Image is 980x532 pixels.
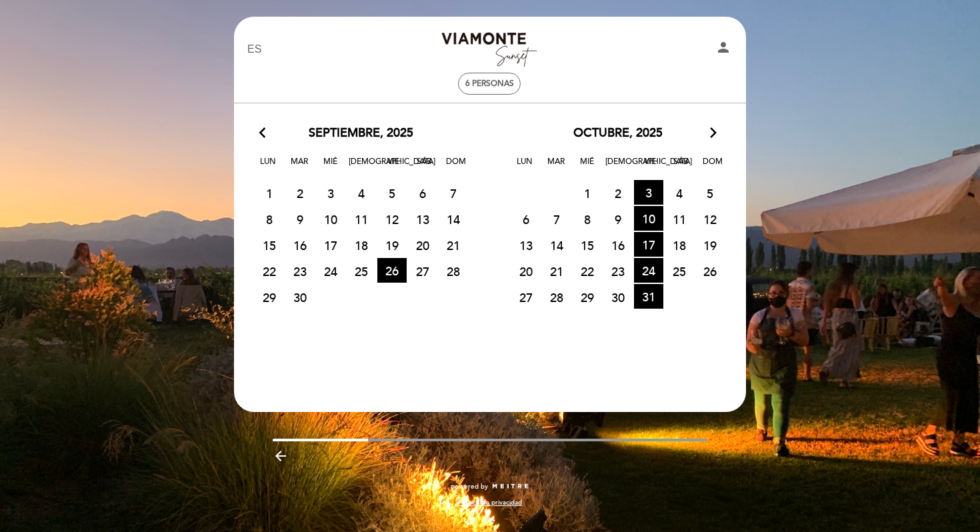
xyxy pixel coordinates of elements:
span: Sáb [668,155,695,179]
span: 20 [511,259,541,283]
span: 23 [603,259,633,283]
span: 2 [285,181,315,205]
i: arrow_back_ios [259,125,271,142]
span: 28 [439,259,468,283]
span: [DEMOGRAPHIC_DATA] [349,155,375,179]
span: 2 [603,181,633,205]
span: 15 [255,233,284,257]
span: 8 [573,207,602,231]
span: 13 [408,207,437,231]
span: 6 [408,181,437,205]
a: Bodega Viamonte Sunset [406,31,573,68]
span: 14 [439,207,468,231]
span: 1 [255,181,284,205]
span: Vie [637,155,663,179]
span: 24 [316,259,345,283]
span: 8 [255,207,284,231]
span: 5 [377,181,407,205]
span: 9 [285,207,315,231]
span: 12 [695,207,725,231]
span: 20 [408,233,437,257]
span: octubre, 2025 [573,125,663,142]
span: 9 [603,207,633,231]
span: Vie [380,155,407,179]
span: 24 [634,258,663,283]
span: 15 [573,233,602,257]
span: Mar [286,155,313,179]
span: Mié [574,155,601,179]
span: 29 [255,285,284,309]
span: 3 [316,181,345,205]
a: Política de privacidad [458,498,522,507]
span: 10 [316,207,345,231]
span: septiembre, 2025 [309,125,413,142]
span: Lun [511,155,538,179]
span: 1 [573,181,602,205]
span: Dom [699,155,726,179]
span: Mié [317,155,344,179]
span: 26 [377,258,407,283]
span: Lun [255,155,281,179]
a: powered by [451,482,529,491]
span: 21 [542,259,571,283]
span: 5 [695,181,725,205]
span: 13 [511,233,541,257]
span: 25 [665,259,694,283]
span: powered by [451,482,488,491]
span: 21 [439,233,468,257]
span: Sáb [411,155,438,179]
span: 18 [665,233,694,257]
span: 30 [285,285,315,309]
span: 29 [573,285,602,309]
span: 25 [347,259,376,283]
span: 11 [665,207,694,231]
span: 22 [255,259,284,283]
span: Mar [543,155,569,179]
i: arrow_forward_ios [707,125,719,142]
span: 7 [542,207,571,231]
span: 19 [377,233,407,257]
span: 6 personas [465,79,514,89]
span: 16 [285,233,315,257]
span: 16 [603,233,633,257]
span: 6 [511,207,541,231]
span: Dom [443,155,469,179]
span: 17 [634,232,663,257]
span: 12 [377,207,407,231]
span: 30 [603,285,633,309]
span: 4 [665,181,694,205]
img: MEITRE [491,483,529,490]
span: 18 [347,233,376,257]
i: person [715,39,731,55]
span: 23 [285,259,315,283]
span: 17 [316,233,345,257]
span: 4 [347,181,376,205]
button: person [715,39,731,60]
span: 27 [408,259,437,283]
span: 31 [634,284,663,309]
span: 19 [695,233,725,257]
span: 14 [542,233,571,257]
span: 26 [695,259,725,283]
span: 22 [573,259,602,283]
span: 28 [542,285,571,309]
span: 3 [634,180,663,205]
span: 11 [347,207,376,231]
span: 7 [439,181,468,205]
span: [DEMOGRAPHIC_DATA] [605,155,632,179]
span: 10 [634,206,663,231]
span: 27 [511,285,541,309]
i: arrow_backward [273,448,289,464]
